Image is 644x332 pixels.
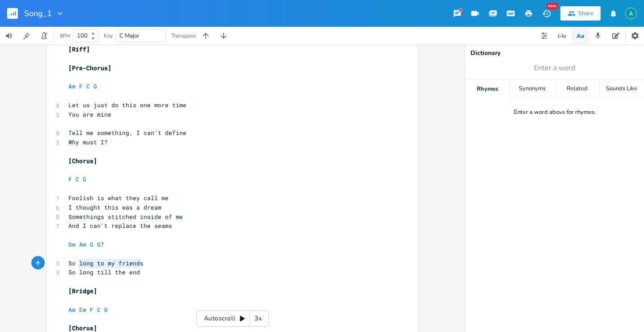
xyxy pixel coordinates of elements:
span: F [90,306,93,314]
span: F [68,175,72,183]
span: G [93,82,97,90]
span: G [104,306,108,314]
span: Dm [68,240,76,248]
span: You are mine [68,110,111,118]
span: Am [68,306,76,314]
span: So long till the end [68,268,140,276]
div: Enter a word above for rhymes. [514,109,596,116]
div: Related [555,80,599,98]
span: G [90,240,93,248]
span: Let us just do this one more time [68,101,186,109]
div: Dictionary [470,50,639,56]
div: Transpose [171,33,196,38]
div: Synonyms [510,80,554,98]
span: Am [79,240,86,248]
span: G7 [97,240,104,248]
span: C [97,306,101,314]
div: BPM [60,34,70,38]
img: Alex [625,8,637,19]
span: Em [79,306,86,314]
span: And I can't replace the seams [68,222,172,230]
span: I thought this was a dream [68,203,161,211]
div: Sounds Like [600,80,644,98]
span: [Pre-Chorus] [68,64,111,72]
button: New [538,5,555,21]
span: Somethings stitched inside of me [68,213,183,221]
span: [Chorus] [68,324,97,332]
span: G [83,175,86,183]
span: C [86,82,90,90]
div: 3x [250,311,266,327]
span: C [76,175,79,183]
button: Share [560,6,601,21]
span: Tell me something, I can't define [68,129,186,137]
div: Key [104,33,113,38]
span: C Major [119,32,140,40]
span: Am [68,82,76,90]
div: Share [578,9,593,17]
span: [Bridge] [68,287,97,295]
span: So long to my friends [68,259,144,267]
span: [Riff] [68,45,90,53]
span: Song_1 [24,9,52,17]
span: Enter a word [534,63,575,73]
span: [Chorus] [68,157,97,165]
span: Why must I? [68,138,108,146]
span: Foolish is what they call me [68,194,169,202]
div: New [547,3,558,9]
span: F [79,82,83,90]
div: Autoscroll [196,311,269,327]
div: Rhymes [465,80,509,98]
